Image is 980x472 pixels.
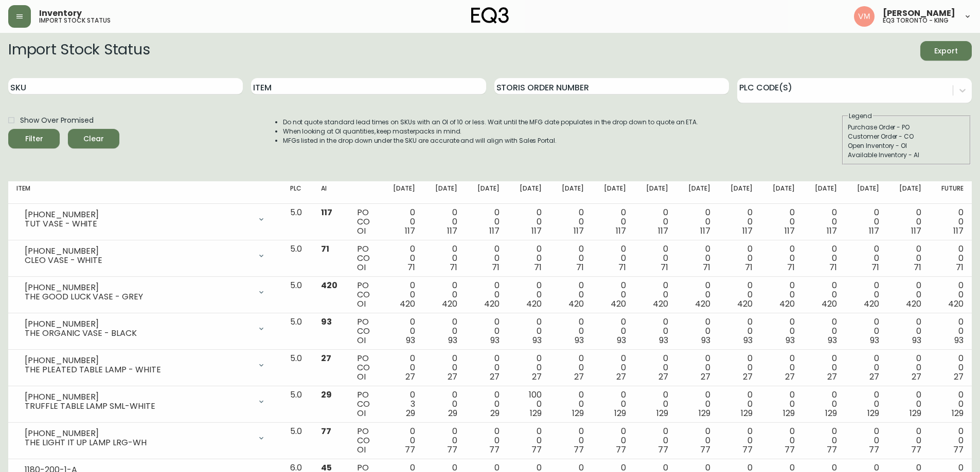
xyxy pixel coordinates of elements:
[321,425,331,437] span: 77
[853,281,879,309] div: 0 0
[600,390,626,418] div: 0 0
[357,298,366,310] span: OI
[914,261,921,273] span: 71
[653,298,668,310] span: 420
[870,334,879,346] span: 93
[25,429,251,438] div: [PHONE_NUMBER]
[742,444,753,456] span: 77
[864,298,879,310] span: 420
[896,354,921,382] div: 0 0
[700,225,710,237] span: 117
[600,281,626,309] div: 0 0
[558,281,584,309] div: 0 0
[658,444,668,456] span: 77
[357,281,372,309] div: PO CO
[25,402,251,411] div: TRUFFLE TABLE LAMP SML-WHITE
[785,225,795,237] span: 117
[906,298,921,310] span: 420
[25,356,251,365] div: [PHONE_NUMBER]
[516,208,542,236] div: 0 0
[490,407,500,419] span: 29
[313,181,349,204] th: AI
[643,208,668,236] div: 0 0
[484,298,500,310] span: 420
[848,111,873,121] legend: Legend
[423,181,466,204] th: [DATE]
[658,371,668,383] span: 27
[956,261,964,273] span: 71
[448,371,457,383] span: 27
[389,244,415,272] div: 0 0
[389,208,415,236] div: 0 0
[643,281,668,309] div: 0 0
[825,407,837,419] span: 129
[741,407,753,419] span: 129
[845,181,887,204] th: [DATE]
[282,181,313,204] th: PLC
[405,225,415,237] span: 117
[432,427,457,455] div: 0 0
[400,298,415,310] span: 420
[954,371,964,383] span: 27
[16,208,274,231] div: [PHONE_NUMBER]TUT VASE - WHITE
[745,261,753,273] span: 71
[474,244,500,272] div: 0 0
[829,261,837,273] span: 71
[16,427,274,449] div: [PHONE_NUMBER]THE LIGHT IT UP LAMP LRG-WH
[685,244,710,272] div: 0 0
[574,225,584,237] span: 117
[448,407,457,419] span: 29
[727,427,753,455] div: 0 0
[685,390,710,418] div: 0 0
[405,371,415,383] span: 27
[76,133,111,145] span: Clear
[474,208,500,236] div: 0 0
[643,354,668,382] div: 0 0
[887,181,930,204] th: [DATE]
[25,329,251,338] div: THE ORGANIC VASE - BLACK
[769,317,795,345] div: 0 0
[282,240,313,277] td: 5.0
[357,354,372,382] div: PO CO
[25,365,251,374] div: THE PLEATED TABLE LAMP - WHITE
[685,317,710,345] div: 0 0
[516,281,542,309] div: 0 0
[282,423,313,459] td: 5.0
[16,244,274,267] div: [PHONE_NUMBER]CLEO VASE - WHITE
[492,261,500,273] span: 71
[896,208,921,236] div: 0 0
[727,208,753,236] div: 0 0
[952,407,964,419] span: 129
[531,225,542,237] span: 117
[558,244,584,272] div: 0 0
[785,371,795,383] span: 27
[25,292,251,301] div: THE GOOD LUCK VASE - GREY
[474,390,500,418] div: 0 0
[406,334,415,346] span: 93
[600,317,626,345] div: 0 0
[634,181,676,204] th: [DATE]
[742,225,753,237] span: 117
[282,277,313,313] td: 5.0
[769,208,795,236] div: 0 0
[743,371,753,383] span: 27
[867,407,879,419] span: 129
[685,208,710,236] div: 0 0
[703,261,710,273] span: 71
[357,208,372,236] div: PO CO
[769,244,795,272] div: 0 0
[827,371,837,383] span: 27
[953,444,964,456] span: 77
[357,390,372,418] div: PO CO
[432,208,457,236] div: 0 0
[896,317,921,345] div: 0 0
[853,390,879,418] div: 0 0
[432,390,457,418] div: 0 0
[938,390,964,418] div: 0 0
[643,244,668,272] div: 0 0
[592,181,634,204] th: [DATE]
[911,225,921,237] span: 117
[848,141,965,150] div: Open Inventory - OI
[282,204,313,240] td: 5.0
[389,427,415,455] div: 0 0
